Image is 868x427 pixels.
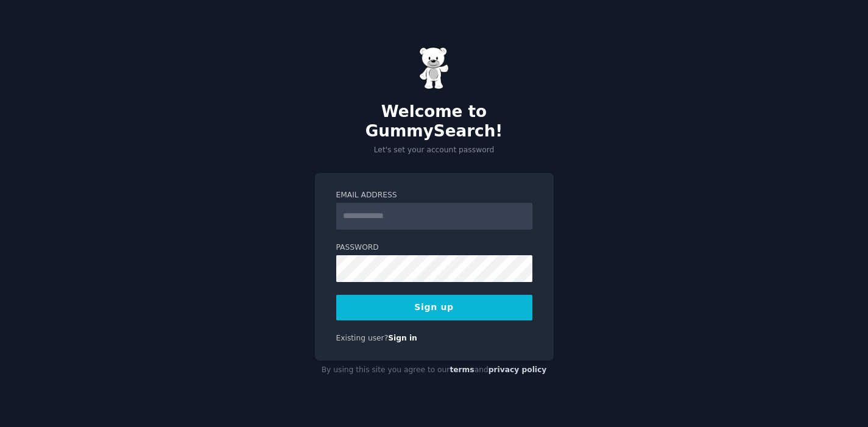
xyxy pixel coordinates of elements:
[315,102,554,141] h2: Welcome to GummySearch!
[315,361,554,380] div: By using this site you agree to our and
[315,145,554,156] p: Let's set your account password
[450,365,474,374] a: terms
[336,295,532,320] button: Sign up
[336,190,532,201] label: Email Address
[336,242,532,253] label: Password
[388,334,417,342] a: Sign in
[489,365,547,374] a: privacy policy
[419,47,450,90] img: Gummy Bear
[336,334,389,342] span: Existing user?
